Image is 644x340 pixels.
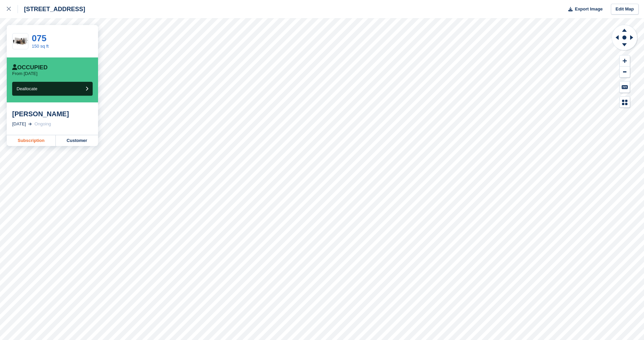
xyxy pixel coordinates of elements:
span: Export Image [575,6,602,13]
div: Occupied [12,64,48,71]
a: 075 [32,33,46,43]
img: arrow-right-light-icn-cde0832a797a2874e46488d9cf13f60e5c3a73dbe684e267c42b8395dfbc2abf.svg [28,123,32,125]
div: [DATE] [12,121,26,127]
div: [STREET_ADDRESS] [18,5,85,13]
button: Map Legend [620,97,630,108]
div: Ongoing [34,121,51,127]
button: Zoom In [620,55,630,67]
div: [PERSON_NAME] [12,110,93,118]
button: Keyboard Shortcuts [620,81,630,93]
a: Edit Map [611,4,639,15]
img: 150-sqft-unit.jpg [13,35,28,47]
button: Export Image [564,4,603,15]
a: Customer [56,135,98,146]
a: 150 sq ft [32,44,49,49]
button: Zoom Out [620,67,630,78]
span: Deallocate [17,86,37,91]
a: Subscription [7,135,56,146]
p: From [DATE] [12,71,38,76]
button: Deallocate [12,82,93,96]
